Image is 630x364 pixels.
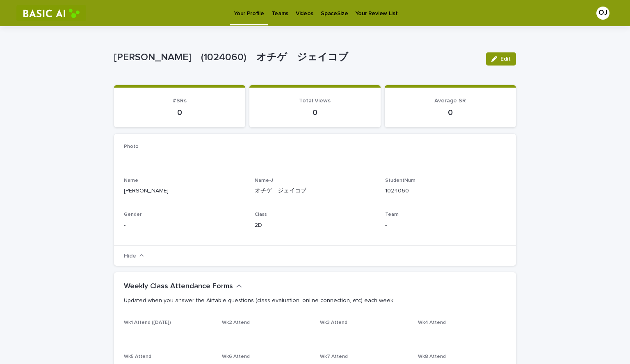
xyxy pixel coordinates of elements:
span: Wk3 Attend [320,320,347,325]
p: 0 [124,108,235,118]
img: RtIB8pj2QQiOZo6waziI [16,5,86,21]
span: Wk7 Attend [320,354,348,359]
span: Name-J [255,178,273,183]
span: Gender [124,212,142,217]
p: [PERSON_NAME] (1024060) オチゲ ジェイコブ [114,52,479,63]
p: - [385,221,506,230]
span: Team [385,212,399,217]
span: Total Views [299,98,331,104]
p: - [124,153,506,161]
span: Wk6 Attend [222,354,250,359]
p: - [418,329,506,337]
p: 2D [255,221,376,230]
span: Class [255,212,267,217]
span: Wk4 Attend [418,320,446,325]
span: Wk8 Attend [418,354,446,359]
button: Hide [124,253,144,259]
p: 0 [395,108,506,118]
p: - [124,221,245,230]
span: Name [124,178,138,183]
div: OJ [596,7,609,20]
p: - [222,329,310,337]
p: 0 [259,108,371,118]
h2: Weekly Class Attendance Forms [124,282,233,291]
span: StudentNum [385,178,415,183]
p: - [124,329,212,337]
span: #SRs [173,98,187,104]
span: Wk1 Attend ([DATE]) [124,320,171,325]
p: [PERSON_NAME] [124,187,245,195]
p: - [320,329,408,337]
button: Weekly Class Attendance Forms [124,282,242,291]
span: Photo [124,144,139,149]
p: Updated when you answer the Airtable questions (class evaluation, online connection, etc) each week. [124,297,503,304]
p: 1024060 [385,187,506,195]
span: Edit [500,56,511,62]
p: オチゲ ジェイコブ [255,187,376,195]
button: Edit [486,52,516,66]
span: Average SR [434,98,466,104]
span: Wk2 Attend [222,320,250,325]
span: Wk5 Attend [124,354,151,359]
